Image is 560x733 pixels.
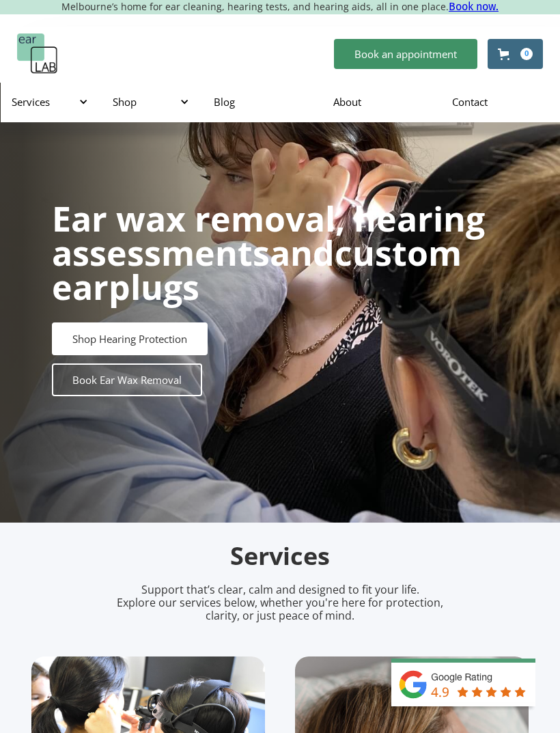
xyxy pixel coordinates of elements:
[12,95,85,109] div: Services
[52,202,509,304] h1: and
[52,230,462,310] strong: custom earplugs
[17,33,58,74] a: home
[1,81,102,122] div: Services
[113,95,186,109] div: Shop
[99,583,461,623] p: Support that’s clear, calm and designed to fit your life. Explore our services below, whether you...
[334,39,477,69] a: Book an appointment
[31,540,529,572] h2: Services
[203,82,322,122] a: Blog
[52,195,485,276] strong: Ear wax removal, hearing assessments
[488,39,543,69] a: Open cart
[102,81,203,122] div: Shop
[52,363,202,396] a: Book Ear Wax Removal
[52,322,208,355] a: Shop Hearing Protection
[322,82,441,122] a: About
[441,82,560,122] a: Contact
[520,48,533,60] div: 0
